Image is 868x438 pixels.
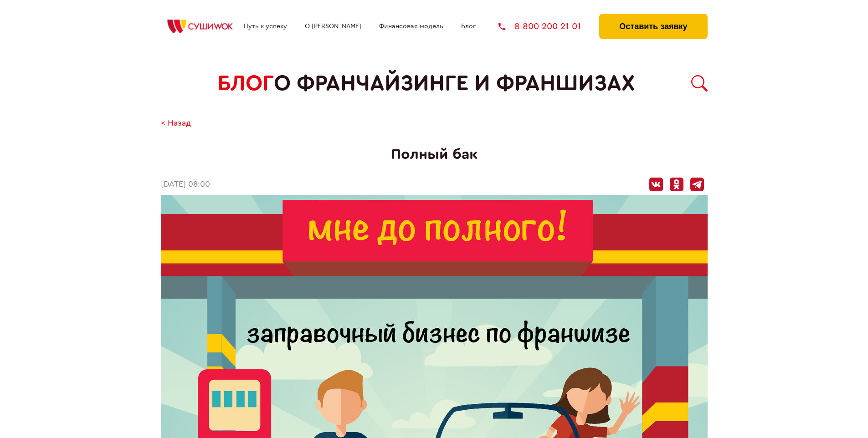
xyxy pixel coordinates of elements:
[514,22,581,31] span: 8 800 200 21 01
[379,23,443,30] a: Финансовая модель
[161,119,191,128] a: < Назад
[161,180,210,189] time: [DATE] 08:00
[217,71,274,96] span: БЛОГ
[274,71,635,96] span: о франчайзинге и франшизах
[305,23,361,30] a: О [PERSON_NAME]
[498,22,581,31] a: 8 800 200 21 01
[461,23,476,30] a: Блог
[244,23,287,30] a: Путь к успеху
[161,146,708,163] h1: Полный бак
[599,14,707,39] button: Оставить заявку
